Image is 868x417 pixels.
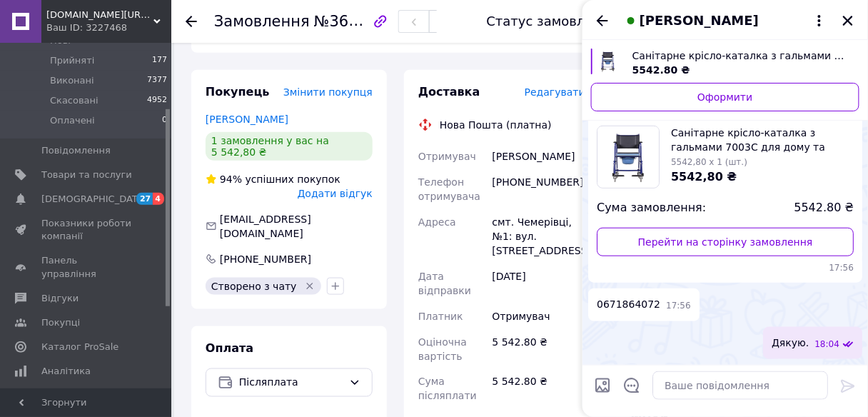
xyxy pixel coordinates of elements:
span: Створено з чату [211,281,297,292]
span: [DEMOGRAPHIC_DATA] [41,193,147,206]
span: Товари та послуги [41,169,132,181]
span: Повідомлення [41,144,111,157]
span: [PERSON_NAME] [640,11,759,30]
span: Платник [418,311,463,322]
span: Телефон отримувача [418,176,480,202]
a: Переглянути товар [591,49,859,77]
span: 0 [162,114,167,127]
span: Післяплата [239,375,343,391]
span: Санітарне крісло-каталка з гальмами 7003С для дому та стаціонару до 136 кг, тип 1113, Toros-Group... [632,49,848,63]
span: 5542.80 ₴ [632,64,690,76]
span: 4 [153,193,164,205]
span: Отримувач [418,151,476,162]
div: [PHONE_NUMBER] [218,252,313,266]
span: 0671864072 [597,297,660,312]
span: 18:04 12.09.2025 [814,338,839,351]
div: Нова Пошта (платна) [436,118,555,132]
a: Перейти на сторінку замовлення [597,228,854,256]
div: Статус замовлення [487,14,618,29]
button: Назад [594,12,611,29]
div: [PHONE_NUMBER] [490,169,588,209]
span: Показники роботи компанії [41,217,132,243]
div: 1 замовлення у вас на 5 542,80 ₴ [206,132,373,161]
span: Оціночна вартість [418,336,467,362]
span: 177 [152,54,167,67]
span: Аналітика [41,365,91,378]
span: №361651859 [314,12,415,30]
span: Скасовані [50,94,99,107]
img: 6721574313_w1000_h1000_sanitarne-krislo-katalka-z.jpg [597,126,659,188]
span: Замовлення [214,13,310,30]
div: успішних покупок [206,172,340,186]
span: Каталог ProSale [41,341,118,353]
span: 94% [220,174,242,185]
span: 5542,80 x 1 (шт.) [671,157,747,167]
span: Дата відправки [418,271,471,296]
div: 5 542.80 ₴ [490,329,588,369]
div: 5 542.80 ₴ [490,369,588,409]
img: 6721574313_w700_h500_sanitarnoe-kreslo-katalka-s.jpg [595,49,621,74]
div: смт. Чемерівці, №1: вул. [STREET_ADDRESS] [490,209,588,263]
div: Ваш ID: 3227468 [46,21,171,34]
span: Покупці [41,316,80,329]
span: Дякую. [772,336,809,351]
span: Оплата [206,341,253,355]
span: Еcodom.kiev.ua Інтернет- магазин [46,9,153,21]
svg: Видалити мітку [304,281,316,292]
span: Панель управління [41,254,132,280]
a: [PERSON_NAME] [206,114,288,125]
span: Виконані [50,74,94,87]
button: Закрити [839,12,857,29]
button: [PERSON_NAME] [622,11,828,30]
span: 27 [136,193,153,205]
span: Оплачені [50,114,95,127]
span: 5542.80 ₴ [794,200,854,216]
span: 17:56 12.09.2025 [597,262,854,274]
span: Доставка [418,85,480,99]
span: Сума замовлення: [597,200,706,216]
span: Санітарне крісло-каталка з гальмами 7003С для дому та стаціонару до 136 кг, тип 1113, Toros-Group... [671,126,854,154]
a: Оформити [591,83,859,111]
div: Отримувач [490,303,588,329]
span: Додати відгук [298,188,373,199]
span: 7377 [147,74,167,87]
div: [DATE] [490,263,588,303]
span: Відгуки [41,292,79,305]
button: Відкрити шаблони відповідей [622,376,641,395]
span: Прийняті [50,54,94,67]
span: Змінити покупця [283,86,373,98]
span: 4952 [147,94,167,107]
span: Покупець [206,85,270,99]
div: Повернутися назад [186,14,197,29]
span: Сума післяплати [418,376,477,402]
div: [PERSON_NAME] [490,144,588,169]
span: 17:56 12.09.2025 [666,300,691,312]
span: Адреса [418,216,456,228]
span: 5542,80 ₴ [671,170,737,184]
span: [EMAIL_ADDRESS][DOMAIN_NAME] [220,213,311,239]
span: Редагувати [525,86,585,98]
